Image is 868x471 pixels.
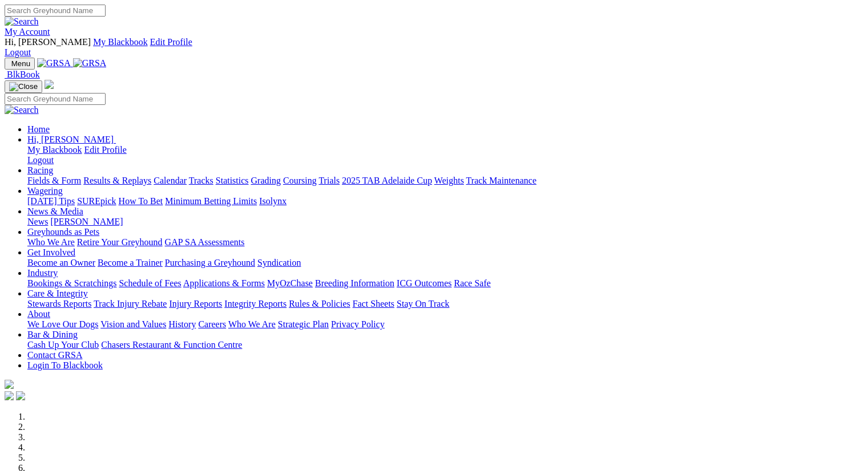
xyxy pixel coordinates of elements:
div: My Account [5,37,863,58]
a: MyOzChase [267,278,313,288]
a: Syndication [257,258,301,267]
input: Search [5,5,106,17]
a: Track Injury Rebate [94,299,167,308]
a: Vision and Values [100,319,166,329]
a: Statistics [216,176,249,185]
a: Logout [27,155,54,165]
a: Grading [251,176,281,185]
a: About [27,309,50,319]
a: BlkBook [5,70,40,79]
a: My Blackbook [27,145,82,155]
a: Trials [318,176,340,185]
a: Cash Up Your Club [27,340,99,350]
a: Injury Reports [169,299,222,308]
img: Close [9,82,38,91]
a: News & Media [27,206,83,216]
img: twitter.svg [16,391,25,400]
a: Hi, [PERSON_NAME] [27,135,116,144]
a: Track Maintenance [466,176,536,185]
a: Login To Blackbook [27,360,103,370]
a: Logout [5,47,31,57]
a: Edit Profile [84,145,127,155]
a: Integrity Reports [224,299,286,308]
a: Retire Your Greyhound [77,237,163,247]
a: Calendar [154,176,187,185]
a: Greyhounds as Pets [27,227,99,237]
a: My Blackbook [93,37,148,47]
img: logo-grsa-white.png [5,380,14,389]
a: Industry [27,268,58,278]
a: Results & Replays [83,176,151,185]
div: Industry [27,278,863,289]
div: Greyhounds as Pets [27,237,863,247]
a: Stay On Track [397,299,449,308]
a: Purchasing a Greyhound [165,258,255,267]
a: SUREpick [77,196,116,206]
img: logo-grsa-white.png [45,80,54,89]
div: Bar & Dining [27,340,863,350]
a: Chasers Restaurant & Function Centre [101,340,242,350]
a: Bar & Dining [27,330,78,339]
a: Who We Are [27,237,75,247]
div: Hi, [PERSON_NAME] [27,145,863,165]
img: GRSA [73,58,107,68]
a: Home [27,124,50,134]
span: BlkBook [7,70,40,79]
a: Isolynx [259,196,286,206]
div: Get Involved [27,258,863,268]
div: About [27,319,863,330]
div: Care & Integrity [27,299,863,309]
div: Racing [27,176,863,186]
a: Contact GRSA [27,350,82,360]
a: Care & Integrity [27,289,88,298]
a: GAP SA Assessments [165,237,245,247]
a: Applications & Forms [183,278,265,288]
div: Wagering [27,196,863,206]
a: Edit Profile [150,37,192,47]
a: Who We Are [228,319,276,329]
span: Hi, [PERSON_NAME] [5,37,91,47]
img: GRSA [37,58,71,68]
img: facebook.svg [5,391,14,400]
a: Stewards Reports [27,299,91,308]
a: News [27,217,48,226]
a: [DATE] Tips [27,196,75,206]
a: Breeding Information [315,278,394,288]
input: Search [5,93,106,105]
a: Minimum Betting Limits [165,196,257,206]
a: History [168,319,196,329]
a: Schedule of Fees [119,278,181,288]
span: Menu [11,59,30,68]
a: Race Safe [454,278,490,288]
a: Coursing [283,176,317,185]
a: Privacy Policy [331,319,385,329]
span: Hi, [PERSON_NAME] [27,135,114,144]
button: Toggle navigation [5,58,35,70]
a: [PERSON_NAME] [50,217,123,226]
a: Careers [198,319,226,329]
a: Racing [27,165,53,175]
img: Search [5,105,39,115]
a: My Account [5,27,50,36]
a: 2025 TAB Adelaide Cup [342,176,432,185]
a: Become an Owner [27,258,95,267]
a: Strategic Plan [278,319,329,329]
img: Search [5,17,39,27]
a: How To Bet [119,196,163,206]
div: News & Media [27,217,863,227]
button: Toggle navigation [5,80,42,93]
a: Tracks [189,176,213,185]
a: Fields & Form [27,176,81,185]
a: Rules & Policies [289,299,350,308]
a: Weights [434,176,464,185]
a: Become a Trainer [98,258,163,267]
a: Wagering [27,186,63,196]
a: Bookings & Scratchings [27,278,116,288]
a: Fact Sheets [353,299,394,308]
a: We Love Our Dogs [27,319,98,329]
a: ICG Outcomes [397,278,451,288]
a: Get Involved [27,247,75,257]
